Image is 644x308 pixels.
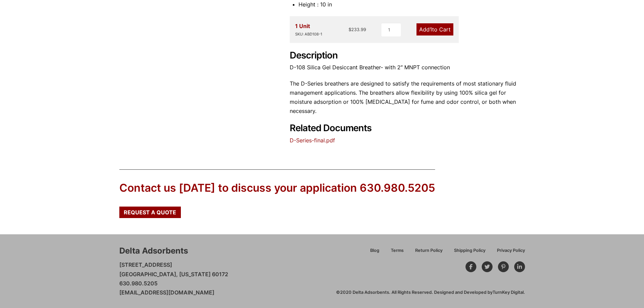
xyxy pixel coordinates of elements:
a: Shipping Policy [448,247,491,259]
div: SKU: ABD108-1 [295,31,322,38]
a: Terms [385,247,409,259]
a: Add1to Cart [416,23,453,35]
bdi: 233.99 [349,27,366,32]
div: Contact us [DATE] to discuss your application 630.980.5205 [119,181,435,196]
p: The D-Series breathers are designed to satisfy the requirements of most stationary fluid manageme... [290,79,525,116]
span: Return Policy [415,248,443,253]
span: 1 [430,26,432,33]
a: Privacy Policy [491,247,525,259]
span: Shipping Policy [454,248,485,253]
div: ©2020 Delta Adsorbents. All Rights Reserved. Designed and Developed by . [336,289,525,295]
span: Request a Quote [124,210,176,215]
h2: Description [290,50,525,61]
a: [EMAIL_ADDRESS][DOMAIN_NAME] [119,289,214,296]
a: TurnKey Digital [493,290,524,295]
a: Return Policy [409,247,448,259]
div: Delta Adsorbents [119,245,188,257]
div: 1 Unit [295,22,322,37]
a: D-Series-final.pdf [290,137,335,144]
a: Request a Quote [119,207,181,218]
span: Privacy Policy [497,248,525,253]
a: Blog [364,247,385,259]
p: D-108 Silica Gel Desiccant Breather- with 2″ MNPT connection [290,63,525,72]
p: [STREET_ADDRESS] [GEOGRAPHIC_DATA], [US_STATE] 60172 630.980.5205 [119,260,228,297]
span: Blog [370,248,379,253]
span: $ [349,27,351,32]
span: Terms [391,248,404,253]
